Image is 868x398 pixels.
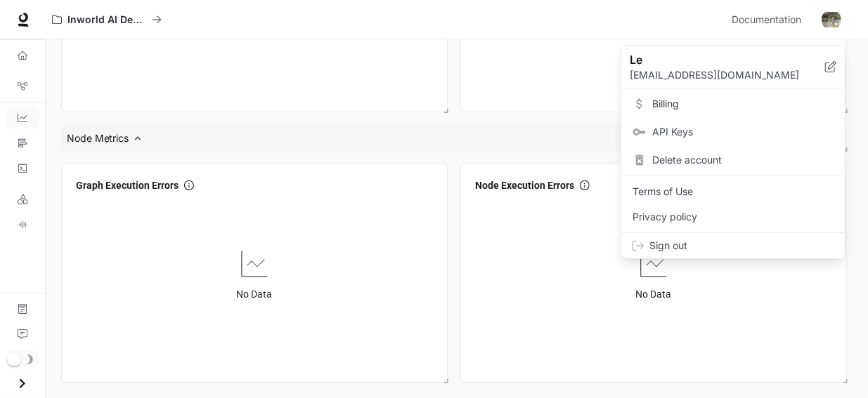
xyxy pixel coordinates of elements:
span: Delete account [652,153,834,167]
span: Terms of Use [633,185,834,199]
div: Le[EMAIL_ADDRESS][DOMAIN_NAME] [621,46,845,88]
p: Le [630,51,803,68]
a: Terms of Use [624,179,842,204]
span: Sign out [649,239,834,253]
div: Delete account [624,147,842,173]
span: API Keys [652,125,834,139]
span: Privacy policy [633,210,834,224]
a: API Keys [624,119,842,145]
a: Privacy policy [624,204,842,230]
p: [EMAIL_ADDRESS][DOMAIN_NAME] [630,68,825,82]
div: Sign out [621,233,845,258]
a: Billing [624,91,842,117]
span: Billing [652,97,834,111]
